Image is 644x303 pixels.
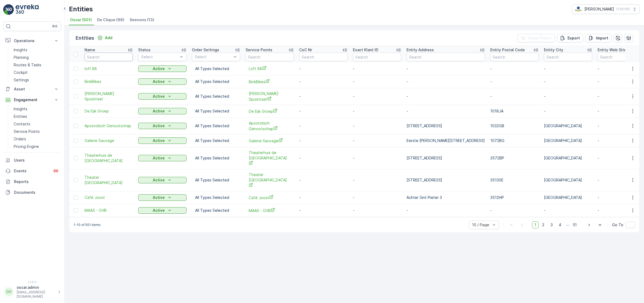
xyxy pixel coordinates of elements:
[95,35,115,41] button: Add
[249,195,291,200] a: Café Joost
[3,285,61,299] button: OOoscar.admin[EMAIL_ADDRESS][DOMAIN_NAME]
[14,70,28,75] p: Cockpit
[299,53,347,61] input: Search
[249,121,291,132] a: Apostolisch Genootschap
[14,114,27,119] p: Entities
[407,47,434,53] p: Entity Address
[14,55,29,60] p: Planning
[14,62,41,68] p: Routes & Tasks
[14,77,29,83] p: Settings
[353,123,401,129] p: -
[517,34,555,42] button: Clear Filters
[575,6,582,12] img: basis-logo_rgb2x.png
[490,138,539,143] p: 1072BG
[249,79,291,85] span: BinkBikes
[407,155,485,161] p: [STREET_ADDRESS]
[195,123,237,129] p: All Types Selected
[195,66,237,71] p: All Types Selected
[540,221,547,228] span: 2
[490,47,525,53] p: Entity Postal Code
[407,177,485,183] p: [STREET_ADDRESS]
[85,66,133,71] a: loft 88
[195,177,237,183] p: All Types Selected
[153,155,165,161] p: Active
[138,123,186,129] button: Active
[14,158,59,163] p: Users
[70,17,92,23] span: Oscar (501)
[407,79,485,84] p: -
[570,221,579,228] span: 51
[17,290,55,299] p: [EMAIL_ADDRESS][DOMAIN_NAME]
[12,76,61,84] a: Settings
[3,84,61,94] button: Asset
[130,17,154,23] span: Seenons (13)
[299,108,347,114] p: -
[407,108,485,114] p: -
[598,47,626,53] p: Entity Web Site
[556,221,564,228] span: 4
[54,169,58,173] p: 99
[85,123,133,129] a: Apostolisch Genootschap
[153,177,165,183] p: Active
[12,46,61,54] a: Insights
[490,53,539,61] input: Search
[85,79,133,84] span: BinkBikes
[52,24,57,28] p: ⌘B
[12,128,61,135] a: Service Points
[138,47,151,53] p: Status
[249,91,291,102] a: Bram Ladage Spuistraat
[572,4,640,14] button: [PERSON_NAME](+02:00)
[5,287,13,296] div: OO
[353,53,401,61] input: Search
[3,176,61,187] a: Reports
[490,195,539,200] p: 3512HP
[407,53,485,61] input: Search
[249,138,291,144] span: Galerie Sauvage
[299,94,347,99] p: -
[16,4,39,15] img: logo_light-DOdMpM7g.png
[490,155,539,161] p: 3572BP
[12,61,61,69] a: Routes & Tasks
[249,172,291,188] span: Theater [GEOGRAPHIC_DATA]
[532,221,539,228] span: 1
[568,35,580,41] p: Export
[249,150,291,166] span: Theaterhuis de [GEOGRAPHIC_DATA]
[3,35,61,46] button: Operations
[12,135,61,143] a: Orders
[138,137,186,144] button: Active
[74,138,78,143] div: Toggle Row Selected
[249,91,291,102] span: [PERSON_NAME] Spuistraat
[14,97,50,103] p: Engagement
[407,94,485,99] p: -
[74,156,78,160] div: Toggle Row Selected
[195,138,237,143] p: All Types Selected
[14,86,50,92] p: Asset
[353,94,401,99] p: -
[596,35,608,41] p: Import
[74,178,78,182] div: Toggle Row Selected
[544,66,592,71] p: -
[74,79,78,84] div: Toggle Row Selected
[490,66,539,71] p: -
[353,47,378,53] p: Exact Klant ID
[138,93,186,100] button: Active
[249,66,291,71] a: Loft 88
[3,166,61,176] a: Events99
[249,108,291,114] a: De Eijk Groep
[85,208,133,213] a: MAAS - GVB
[74,124,78,128] div: Toggle Row Selected
[3,94,61,105] button: Engagement
[195,54,232,60] p: Select
[544,155,592,161] p: [GEOGRAPHIC_DATA]
[153,123,165,129] p: Active
[528,35,551,41] p: Clear Filters
[85,138,133,143] a: Galerie Sauvage
[138,177,186,183] button: Active
[85,108,133,114] span: De Eijk Groep
[195,79,237,84] p: All Types Selected
[299,79,347,84] p: -
[153,195,165,200] p: Active
[105,35,112,41] p: Add
[249,208,291,213] span: MAAS - GVB
[299,155,347,161] p: -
